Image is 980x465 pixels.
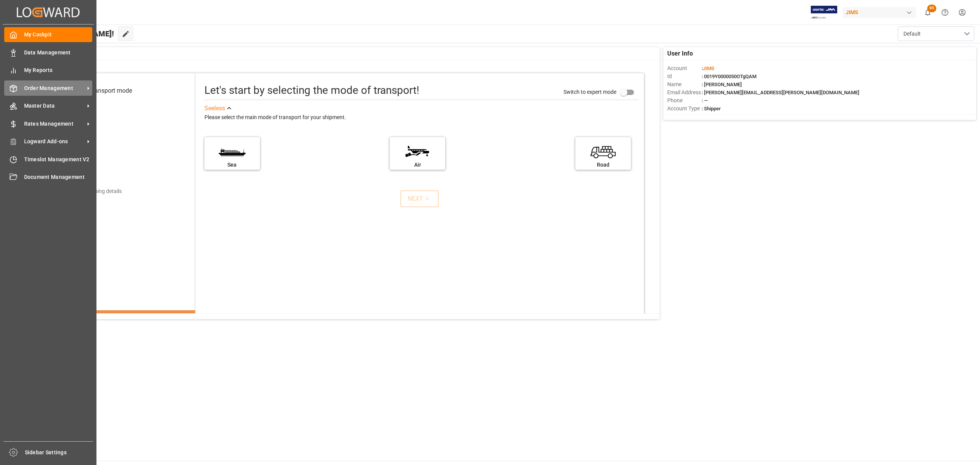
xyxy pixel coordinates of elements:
span: : Shipper [702,106,721,111]
span: 85 [927,5,936,12]
span: Sidebar Settings [25,449,93,457]
span: Id [667,72,702,80]
a: My Reports [4,63,92,78]
span: Account Type [667,105,702,113]
span: Name [667,80,702,88]
button: JIMS [843,5,919,20]
a: Timeslot Management V2 [4,152,92,167]
div: Select transport mode [73,86,132,95]
span: Switch to expert mode [563,89,616,95]
button: open menu [898,26,974,41]
span: My Reports [24,66,93,74]
a: Document Management [4,170,92,185]
button: Help Center [936,4,954,21]
div: NEXT [408,194,431,203]
span: : 0019Y0000050OTgQAM [702,74,756,79]
span: : — [702,98,708,103]
div: Let's start by selecting the mode of transport! [204,82,419,98]
div: Please select the main mode of transport for your shipment. [204,113,639,122]
img: Exertis%20JAM%20-%20Email%20Logo.jpg_1722504956.jpg [811,6,837,19]
span: Master Data [24,102,85,110]
div: Road [579,161,627,169]
span: Phone [667,97,702,105]
button: show 85 new notifications [919,4,936,21]
span: Data Management [24,49,93,57]
span: My Cockpit [24,31,93,39]
span: Email Address [667,88,702,97]
span: Account [667,64,702,72]
span: Document Management [24,173,93,181]
span: JIMS [703,65,714,71]
a: My Cockpit [4,27,92,42]
div: Add shipping details [74,187,122,195]
div: JIMS [843,7,916,18]
span: Logward Add-ons [24,138,85,146]
span: : [702,65,714,71]
span: : [PERSON_NAME] [702,82,742,87]
span: Default [903,30,921,38]
button: NEXT [400,190,439,207]
span: Rates Management [24,120,85,128]
span: : [PERSON_NAME][EMAIL_ADDRESS][PERSON_NAME][DOMAIN_NAME] [702,90,859,95]
span: Order Management [24,84,85,92]
div: See less [204,104,225,113]
div: Air [394,161,441,169]
div: Sea [208,161,256,169]
span: User Info [667,49,693,58]
a: Data Management [4,45,92,60]
span: Timeslot Management V2 [24,156,93,164]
